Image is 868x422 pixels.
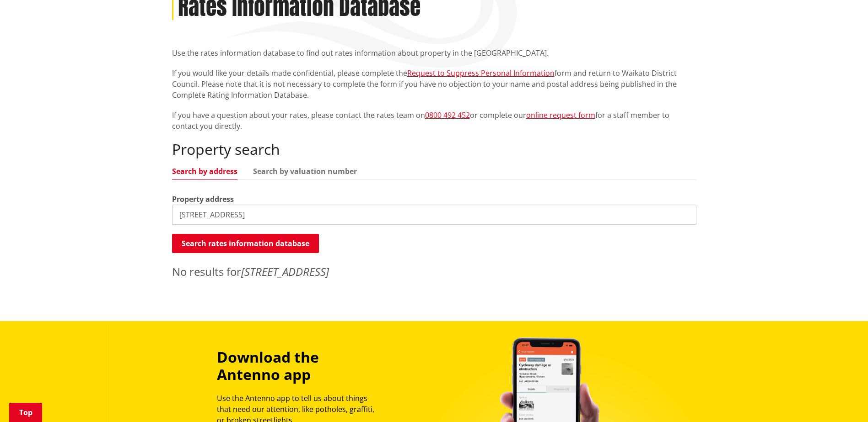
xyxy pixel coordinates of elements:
a: online request form [526,110,595,120]
input: e.g. Duke Street NGARUAWAHIA [172,205,696,225]
h3: Download the Antenno app [217,348,383,384]
a: 0800 492 452 [425,110,470,120]
p: No results for [172,264,696,280]
p: Use the rates information database to find out rates information about property in the [GEOGRAPHI... [172,47,696,58]
label: Property address [172,194,234,205]
a: Request to Suppress Personal Information [407,68,555,78]
em: [STREET_ADDRESS] [241,264,329,279]
a: Top [9,403,42,422]
p: If you would like your details made confidential, please complete the form and return to Waikato ... [172,68,696,100]
a: Search by address [172,168,237,175]
button: Search rates information database [172,234,319,253]
h2: Property search [172,141,696,158]
p: If you have a question about your rates, please contact the rates team on or complete our for a s... [172,110,696,132]
iframe: Messenger Launcher [826,384,859,417]
a: Search by valuation number [253,168,357,175]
